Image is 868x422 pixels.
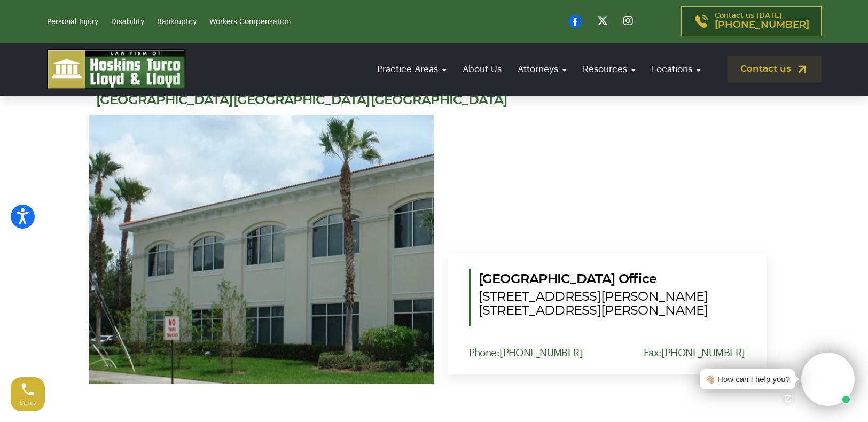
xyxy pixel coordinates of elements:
a: [PHONE_NUMBER] [661,348,745,358]
a: Practice Areas [372,54,452,84]
img: logo [47,49,186,89]
a: Resources [577,54,641,84]
a: Contact us [DATE][PHONE_NUMBER] [681,6,822,36]
span: [PHONE_NUMBER] [715,20,809,30]
a: Disability [111,18,144,26]
a: Workers Compensation [209,18,291,26]
a: About Us [457,54,507,84]
a: Contact us [728,56,822,83]
div: 👋🏼 How can I help you? [705,373,790,386]
a: Attorneys [512,54,572,84]
p: Phone: [469,347,583,358]
a: Bankruptcy [157,18,197,26]
a: [PHONE_NUMBER] [499,348,583,358]
p: Contact us [DATE] [715,12,809,30]
a: Personal Injury [47,18,98,26]
h5: [GEOGRAPHIC_DATA] Office [479,269,745,318]
span: Call us [20,400,36,406]
p: Fax: [644,347,745,358]
a: Open chat [777,387,799,410]
img: PSL Office [89,115,434,384]
span: [STREET_ADDRESS][PERSON_NAME] [STREET_ADDRESS][PERSON_NAME] [479,290,745,318]
a: Locations [646,54,706,84]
